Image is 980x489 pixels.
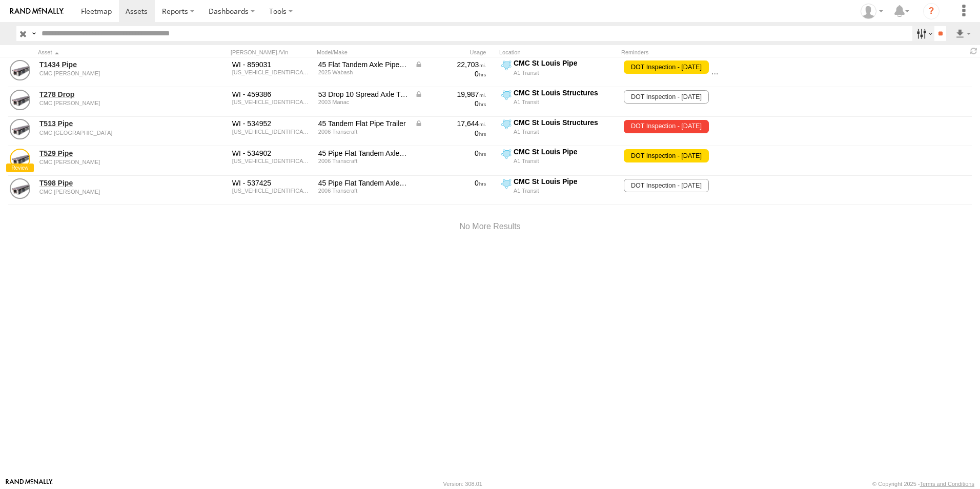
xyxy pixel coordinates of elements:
[711,60,796,74] span: DOT Inspection - 09/01/2025
[232,69,311,75] div: 1JJF452MXSC581687
[318,99,407,105] div: 2003 Manac
[415,178,486,188] div: 0
[415,119,486,128] div: Data from Vehicle CANbus
[318,69,407,75] div: 2025 Wabash
[872,481,974,487] div: © Copyright 2025 -
[514,88,616,97] div: CMC St Louis Structures
[10,149,30,169] a: View Asset Details
[317,49,409,56] div: Model/Make
[39,178,180,188] a: T598 Pipe
[39,70,180,76] div: undefined
[514,118,616,127] div: CMC St Louis Structures
[318,188,407,194] div: 2006 Transcraft
[232,178,311,188] div: WI - 537425
[232,119,311,128] div: WI - 534952
[10,8,64,15] img: rand-logo.svg
[318,178,407,188] div: 45 Pipe Flat Tandem Axle Trailer
[10,178,30,199] a: View Asset Details
[318,60,407,69] div: 45 Flat Tandem Axle Pipe Trailer
[10,90,30,110] a: View Asset Details
[499,147,617,175] label: Click to View Current Location
[415,90,486,99] div: Data from Vehicle CANbus
[39,119,180,128] a: T513 Pipe
[514,98,616,106] div: A1 Transit
[912,26,934,41] label: Search Filter Options
[39,90,180,99] a: T278 Drop
[232,129,311,135] div: 1TTF4520661079643
[232,149,311,158] div: WI - 534902
[499,49,617,56] div: Location
[39,100,180,106] div: undefined
[39,159,180,165] div: undefined
[443,481,482,487] div: Version: 308.01
[514,128,616,135] div: A1 Transit
[624,179,708,192] span: DOT Inspection - 02/28/2026
[318,90,407,99] div: 53 Drop 10 Spread Axle Trailer
[514,187,616,194] div: A1 Transit
[415,69,486,78] div: 0
[624,60,708,74] span: DOT Inspection - 09/01/2025
[232,158,311,164] div: 1TTF4520561079715
[415,149,486,158] div: 0
[514,147,616,156] div: CMC St Louis Pipe
[514,58,616,68] div: CMC St Louis Pipe
[415,129,486,138] div: 0
[857,4,887,19] div: Jay Hammerstrom
[415,99,486,108] div: 0
[38,49,181,56] div: Click to Sort
[624,149,708,162] span: DOT Inspection - 09/01/2025
[624,120,708,133] span: DOT Inspection - 06/01/2025
[318,158,407,164] div: 2006 Transcraft
[232,99,311,105] div: 2M512161931093306
[232,90,311,99] div: WI - 459386
[499,118,617,146] label: Click to View Current Location
[30,26,38,41] label: Search Query
[10,119,30,139] a: View Asset Details
[232,188,311,194] div: 1TTF4520161080697
[39,189,180,195] div: undefined
[39,149,180,158] a: T529 Pipe
[920,481,974,487] a: Terms and Conditions
[232,60,311,69] div: WI - 859031
[318,129,407,135] div: 2006 Transcraft
[968,46,980,56] span: Refresh
[499,58,617,86] label: Click to View Current Location
[621,49,785,56] div: Reminders
[923,3,940,19] i: ?
[413,49,495,56] div: Usage
[514,69,616,76] div: A1 Transit
[514,157,616,165] div: A1 Transit
[6,479,53,489] a: Visit our Website
[39,60,180,69] a: T1434 Pipe
[624,90,708,104] span: DOT Inspection - 04/30/2026
[954,26,972,41] label: Export results as...
[231,49,313,56] div: [PERSON_NAME]./Vin
[318,119,407,128] div: 45 Tandem Flat Pipe Trailer
[10,60,30,80] a: View Asset Details
[318,149,407,158] div: 45 Pipe Flat Tandem Axle Trailer
[514,177,616,186] div: CMC St Louis Pipe
[499,177,617,205] label: Click to View Current Location
[415,60,486,69] div: Data from Vehicle CANbus
[499,88,617,116] label: Click to View Current Location
[39,130,180,136] div: undefined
